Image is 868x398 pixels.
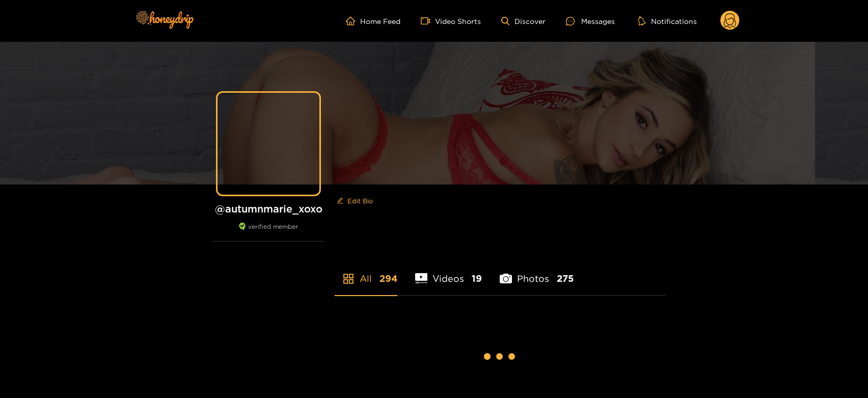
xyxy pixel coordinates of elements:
div: Messages [566,15,615,27]
li: Photos [500,249,574,295]
button: editEdit Bio [335,193,375,209]
li: Videos [415,249,482,295]
span: video-camera [421,16,435,25]
a: Video Shorts [421,16,481,25]
span: appstore [342,273,355,285]
span: 294 [379,272,397,285]
span: Edit Bio [347,196,373,206]
span: 19 [472,272,482,285]
a: Discover [501,17,546,25]
li: All [335,249,397,295]
span: 275 [557,272,574,285]
span: home [346,16,360,25]
button: Notifications [635,16,700,26]
div: verified member [212,223,324,242]
span: edit [337,197,343,205]
h1: @ autumnmarie_xoxo [212,202,324,215]
a: Home Feed [346,16,400,25]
